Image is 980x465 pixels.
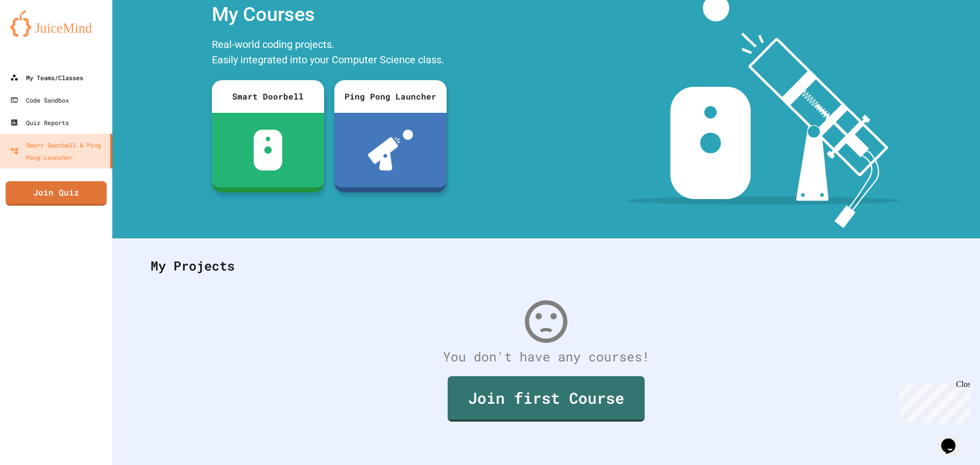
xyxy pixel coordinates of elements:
img: ppl-with-ball.png [368,130,413,170]
a: Join first Course [448,376,645,422]
iframe: chat widget [895,380,970,423]
div: Real-world coding projects. Easily integrated into your Computer Science class. [207,34,452,72]
a: Join Quiz [6,181,107,206]
div: Quiz Reports [10,116,69,129]
div: Code Sandbox [10,94,69,106]
iframe: chat widget [937,424,970,455]
div: My Teams/Classes [10,71,83,84]
img: logo-orange.svg [10,10,102,37]
div: Smart Doorbell & Ping Pong Launcher [10,139,106,163]
div: Ping Pong Launcher [334,80,447,113]
img: sdb-white.svg [254,130,283,170]
div: You don't have any courses! [140,347,952,366]
div: Smart Doorbell [212,80,324,113]
div: Chat with us now!Close [4,4,70,65]
div: My Projects [140,246,952,286]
